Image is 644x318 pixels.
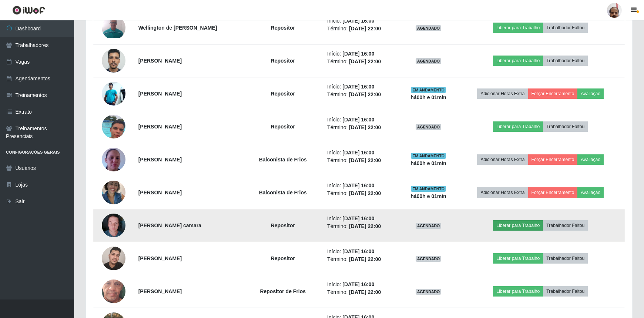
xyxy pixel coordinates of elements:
strong: [PERSON_NAME] camara [138,222,201,228]
button: Liberar para Trabalho [493,121,543,132]
span: AGENDADO [416,223,442,229]
li: Início: [327,149,396,157]
strong: Repositor de Frios [260,288,306,294]
strong: há 00 h e 01 min [410,193,446,199]
span: AGENDADO [416,289,442,295]
li: Início: [327,281,396,288]
span: AGENDADO [416,256,442,262]
button: Avaliação [577,154,604,165]
time: [DATE] 16:00 [342,84,374,90]
li: Término: [327,222,396,230]
button: Trabalhador Faltou [543,23,588,33]
img: 1725533937755.jpeg [102,265,125,318]
time: [DATE] 22:00 [349,124,381,130]
button: Avaliação [577,88,604,99]
li: Início: [327,17,396,25]
button: Adicionar Horas Extra [477,88,528,99]
strong: Balconista de Frios [259,157,307,163]
strong: Balconista de Frios [259,190,307,195]
button: Liberar para Trabalho [493,56,543,66]
button: Trabalhador Faltou [543,253,588,264]
img: 1738371709161.jpeg [102,45,125,76]
button: Avaliação [577,187,604,198]
li: Término: [327,25,396,33]
strong: Repositor [271,222,295,228]
strong: [PERSON_NAME] [138,157,182,163]
img: 1724302399832.jpeg [102,17,125,38]
strong: [PERSON_NAME] [138,58,182,64]
time: [DATE] 22:00 [349,190,381,196]
strong: [PERSON_NAME] [138,124,182,130]
strong: Wellington de [PERSON_NAME] [138,25,217,31]
time: [DATE] 22:00 [349,91,381,97]
img: 1715691656440.jpeg [102,210,125,241]
li: Término: [327,124,396,131]
button: Trabalhador Faltou [543,121,588,132]
button: Adicionar Horas Extra [477,187,528,198]
time: [DATE] 22:00 [349,289,381,295]
time: [DATE] 16:00 [342,281,374,287]
button: Trabalhador Faltou [543,220,588,231]
strong: [PERSON_NAME] [138,255,182,261]
button: Liberar para Trabalho [493,23,543,33]
li: Término: [327,157,396,164]
li: Início: [327,248,396,255]
strong: Repositor [271,25,295,31]
button: Trabalhador Faltou [543,286,588,297]
strong: há 00 h e 01 min [410,160,446,166]
img: CoreUI Logo [12,6,45,15]
span: AGENDADO [416,25,442,31]
time: [DATE] 22:00 [349,58,381,64]
li: Término: [327,288,396,296]
time: [DATE] 22:00 [349,256,381,262]
span: AGENDADO [416,58,442,64]
strong: [PERSON_NAME] [138,288,182,294]
time: [DATE] 22:00 [349,157,381,163]
span: EM ANDAMENTO [411,87,446,93]
strong: [PERSON_NAME] [138,190,182,195]
img: 1734815809849.jpeg [102,242,125,274]
li: Início: [327,182,396,190]
time: [DATE] 16:00 [342,215,374,221]
button: Trabalhador Faltou [543,56,588,66]
button: Liberar para Trabalho [493,286,543,297]
li: Término: [327,91,396,98]
time: [DATE] 22:00 [349,223,381,229]
time: [DATE] 16:00 [342,18,374,24]
li: Término: [327,58,396,66]
span: AGENDADO [416,124,442,130]
img: 1754491602610.jpeg [102,106,125,148]
img: 1750528550016.jpeg [102,177,125,208]
strong: Repositor [271,124,295,130]
img: 1742566270461.jpeg [102,82,125,106]
strong: há 00 h e 01 min [410,94,446,100]
button: Forçar Encerramento [528,154,578,165]
li: Início: [327,116,396,124]
li: Término: [327,255,396,263]
button: Forçar Encerramento [528,88,578,99]
img: 1746037018023.jpeg [102,138,125,181]
button: Forçar Encerramento [528,187,578,198]
strong: Repositor [271,91,295,97]
li: Término: [327,190,396,197]
strong: Repositor [271,58,295,64]
span: EM ANDAMENTO [411,186,446,192]
button: Liberar para Trabalho [493,253,543,264]
li: Início: [327,215,396,222]
time: [DATE] 22:00 [349,26,381,31]
button: Liberar para Trabalho [493,220,543,231]
button: Adicionar Horas Extra [477,154,528,165]
time: [DATE] 16:00 [342,183,374,188]
time: [DATE] 16:00 [342,150,374,155]
time: [DATE] 16:00 [342,248,374,254]
strong: Repositor [271,255,295,261]
span: EM ANDAMENTO [411,153,446,159]
strong: [PERSON_NAME] [138,91,182,97]
time: [DATE] 16:00 [342,117,374,123]
time: [DATE] 16:00 [342,51,374,57]
li: Início: [327,83,396,91]
li: Início: [327,50,396,58]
